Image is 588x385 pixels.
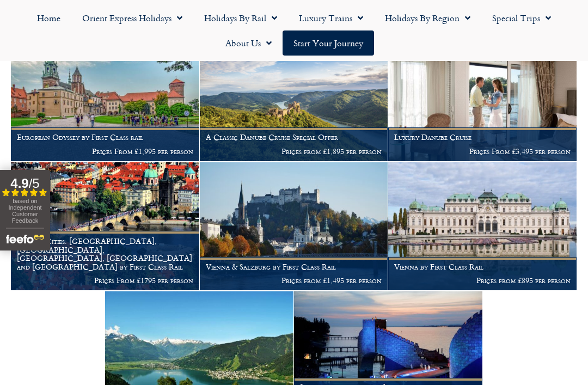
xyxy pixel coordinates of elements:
[17,276,193,285] p: Prices From £1795 per person
[215,30,283,56] a: About Us
[481,5,562,30] a: Special Trips
[17,237,193,271] h1: Imperial Cities: [GEOGRAPHIC_DATA], [GEOGRAPHIC_DATA], [GEOGRAPHIC_DATA], [GEOGRAPHIC_DATA] and [...
[11,33,200,162] a: European Odyssey by First Class rail Prices From £1,995 per person
[200,33,389,162] a: A Classic Danube Cruise Special Offer Prices from £1,895 per person
[17,133,193,142] h1: European Odyssey by First Class rail
[5,5,583,56] nav: Menu
[71,5,193,30] a: Orient Express Holidays
[206,147,382,156] p: Prices from £1,895 per person
[394,276,571,285] p: Prices from £895 per person
[206,276,382,285] p: Prices from £1,495 per person
[17,147,193,156] p: Prices From £1,995 per person
[11,162,200,291] a: Imperial Cities: [GEOGRAPHIC_DATA], [GEOGRAPHIC_DATA], [GEOGRAPHIC_DATA], [GEOGRAPHIC_DATA] and [...
[394,262,571,271] h1: Vienna by First Class Rail
[200,162,389,291] a: Vienna & Salzburg by First Class Rail Prices from £1,495 per person
[26,5,71,30] a: Home
[388,33,577,162] a: Luxury Danube Cruise Prices From £3,495 per person
[394,147,571,156] p: Prices From £3,495 per person
[288,5,374,30] a: Luxury Trains
[374,5,481,30] a: Holidays by Region
[193,5,288,30] a: Holidays by Rail
[206,133,382,142] h1: A Classic Danube Cruise Special Offer
[394,133,571,142] h1: Luxury Danube Cruise
[388,162,577,291] a: Vienna by First Class Rail Prices from £895 per person
[283,30,374,56] a: Start your Journey
[206,262,382,271] h1: Vienna & Salzburg by First Class Rail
